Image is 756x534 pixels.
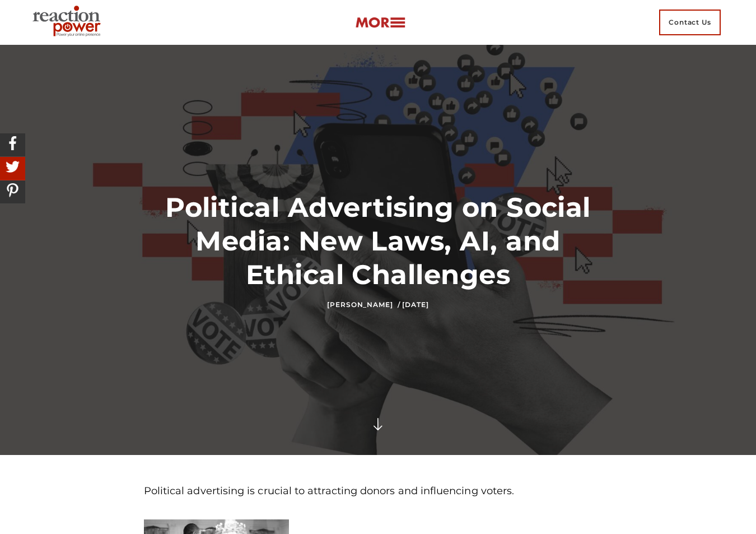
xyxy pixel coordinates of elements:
time: [DATE] [402,300,428,309]
p: Political advertising is crucial to attracting donors and influencing voters. [144,483,613,500]
h1: Political Advertising on Social Media: New Laws, AI, and Ethical Challenges [144,191,613,291]
img: Share On Pinterest [3,180,22,200]
img: Executive Branding | Personal Branding Agency [28,2,109,43]
img: more-btn.png [355,16,405,29]
span: Contact Us [659,10,721,35]
img: Share On Facebook [3,133,22,153]
a: [PERSON_NAME] / [327,300,400,309]
img: Share On Twitter [3,157,22,177]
